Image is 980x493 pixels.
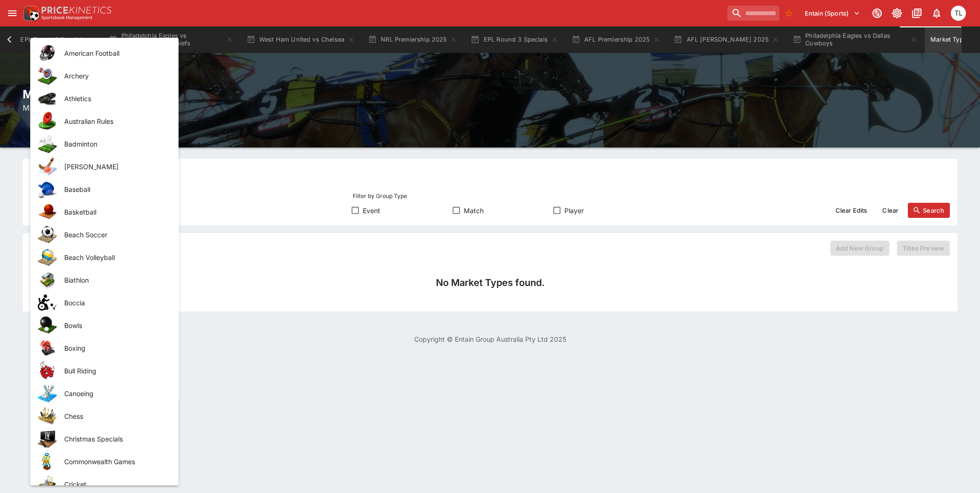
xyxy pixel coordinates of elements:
[38,316,57,335] img: bowls.png
[64,343,163,353] span: Boxing
[64,139,163,149] span: Badminton
[38,384,57,403] img: canoeing.png
[64,184,163,194] span: Baseball
[64,252,163,262] span: Beach Volleyball
[64,320,163,330] span: Bowls
[64,479,163,489] span: Cricket
[64,389,163,398] span: Canoeing
[38,270,57,289] img: other.png
[38,225,57,244] img: beach_soccer.png
[64,207,163,217] span: Basketball
[64,162,163,172] span: [PERSON_NAME]
[38,112,57,130] img: australian_rules.png
[38,66,57,85] img: archery.png
[38,361,57,380] img: bull_riding.png
[64,298,163,308] span: Boccia
[38,89,57,108] img: athletics.png
[38,429,57,448] img: specials.png
[38,157,57,176] img: bandy.png
[64,275,163,285] span: Biathlon
[64,434,163,444] span: Christmas Specials
[38,293,57,312] img: boccia.png
[38,202,57,221] img: basketball.png
[64,94,163,104] span: Athletics
[64,366,163,376] span: Bull Riding
[64,230,163,240] span: Beach Soccer
[38,134,57,153] img: badminton.png
[64,457,163,467] span: Commonwealth Games
[38,248,57,267] img: beach_volleyball.png
[38,452,57,471] img: commonwealth_games.png
[64,116,163,126] span: Australian Rules
[64,411,163,421] span: Chess
[38,43,57,62] img: american_football.png
[38,338,57,357] img: boxing.png
[38,407,57,425] img: chess.png
[64,71,163,81] span: Archery
[64,48,163,58] span: American Football
[38,180,57,199] img: baseball.png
